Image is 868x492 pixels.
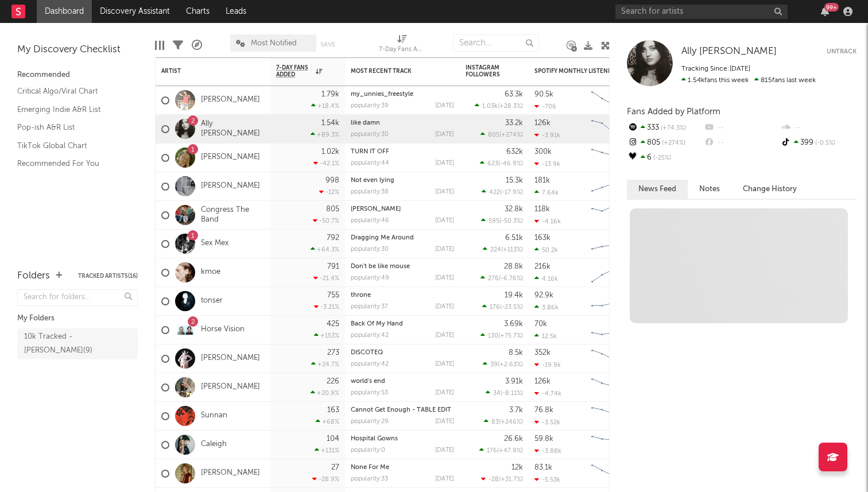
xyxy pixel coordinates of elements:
div: like damn [351,120,454,126]
div: Valerie [351,206,454,212]
a: [PERSON_NAME] [201,354,260,363]
div: Dragging Me Around [351,235,454,241]
a: world's end [351,378,385,385]
a: [PERSON_NAME] [201,181,260,191]
div: 181k [534,177,550,184]
div: [DATE] [435,131,454,138]
div: popularity: 0 [351,447,385,454]
div: +24.7 % [311,361,339,368]
div: popularity: 46 [351,218,389,224]
a: my_unnies_freestyle [351,91,413,98]
span: +47.9 % [499,448,521,454]
div: 805 [326,206,339,213]
div: [DATE] [435,419,454,425]
div: 352k [534,349,551,357]
span: 34 [493,390,501,397]
div: ( ) [481,475,523,483]
a: Emerging Indie A&R List [17,103,126,116]
span: 815 fans last week [681,77,816,84]
div: Recommended [17,68,138,82]
div: 99 + [824,3,839,11]
div: Don't be like mouse [351,264,454,270]
div: -3.91k [534,131,560,139]
div: popularity: 53 [351,390,388,396]
a: Horse Vision [201,325,245,335]
div: my_unnies_freestyle [351,91,454,98]
div: popularity: 42 [351,361,389,367]
a: Hospital Gowns [351,436,398,442]
span: -25 % [652,155,671,161]
svg: Chart title [586,172,638,201]
div: ( ) [480,131,523,138]
div: ( ) [479,447,523,454]
span: 39 [490,362,498,368]
span: 1.54k fans this week [681,77,749,84]
span: +31.7 % [501,476,521,483]
div: 7-Day Fans Added (7-Day Fans Added) [379,43,425,57]
div: 50.2k [534,246,558,254]
div: 805 [627,135,703,150]
a: [PERSON_NAME] [201,153,260,162]
button: Change History [731,180,808,199]
div: 1.02k [321,148,339,156]
div: Edit Columns [155,29,164,62]
div: 792 [327,234,339,242]
input: Search for artists [615,5,788,19]
div: +68 % [316,418,339,425]
div: [DATE] [435,275,454,281]
div: 6 [627,150,703,165]
a: Pop-ish A&R List [17,121,126,134]
a: [PERSON_NAME] [351,206,401,212]
div: Cannot Get Enough - TABLE EDIT [351,407,454,413]
span: Most Notified [251,40,297,47]
div: -21.4 % [313,274,339,282]
div: Spotify Monthly Listeners [534,68,621,75]
div: ( ) [482,303,523,311]
div: 1.79k [321,91,339,98]
a: Sunnan [201,411,227,421]
div: popularity: 49 [351,275,389,281]
div: ( ) [486,389,523,397]
div: 12k [511,464,523,471]
span: +274 % [660,140,685,146]
div: -4.74k [534,390,561,397]
div: -13.9k [534,160,560,168]
span: Ally [PERSON_NAME] [681,47,777,56]
div: world's end [351,378,454,385]
div: -28.9 % [312,475,339,483]
div: ( ) [481,217,523,224]
a: Recommended For You [17,157,126,170]
svg: Chart title [586,431,638,459]
div: 4.16k [534,275,558,282]
div: 163 [327,406,339,414]
div: popularity: 30 [351,131,389,138]
span: 276 [488,276,499,282]
svg: Chart title [586,115,638,144]
a: Don't be like mouse [351,264,410,270]
span: 83 [491,419,499,425]
div: -42.1 % [313,160,339,167]
div: 126k [534,119,551,127]
a: TikTok Global Chart [17,140,126,152]
div: 6.51k [505,234,523,242]
svg: Chart title [586,144,638,172]
div: [DATE] [435,304,454,310]
a: [PERSON_NAME] [201,95,260,105]
div: 126k [534,378,551,385]
a: None For Me [351,464,389,471]
span: -23.5 % [502,304,521,311]
div: Not even lying [351,177,454,184]
div: [DATE] [435,447,454,454]
div: 273 [327,349,339,357]
div: 8.5k [509,349,523,357]
div: 425 [327,320,339,328]
div: ( ) [482,188,523,196]
a: DISCOTEQ [351,350,383,356]
div: [DATE] [435,160,454,166]
div: ( ) [484,418,523,425]
a: Dragging Me Around [351,235,414,241]
div: [DATE] [435,390,454,396]
button: Notes [688,180,731,199]
div: popularity: 29 [351,419,389,425]
div: popularity: 30 [351,246,389,253]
